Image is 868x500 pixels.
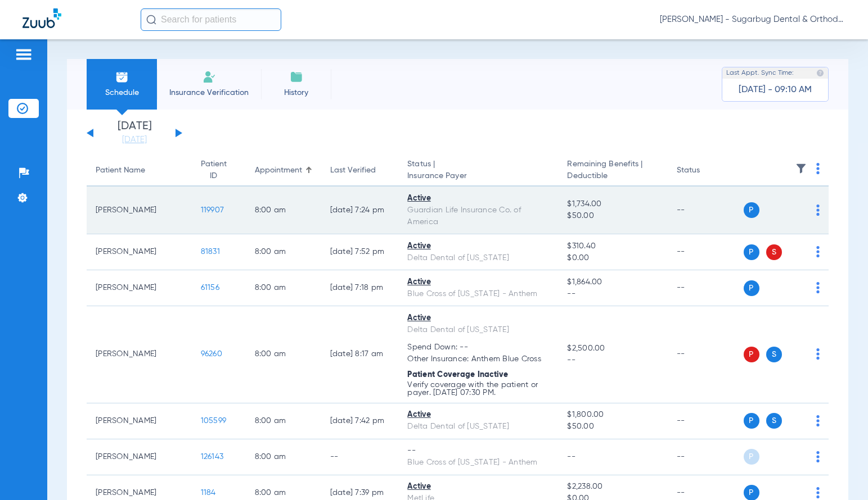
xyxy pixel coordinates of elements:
span: $2,500.00 [567,343,658,354]
img: group-dot-blue.svg [816,415,820,426]
span: -- [567,354,658,366]
a: [DATE] [101,134,168,146]
div: Delta Dental of [US_STATE] [407,324,549,336]
img: Zuub Logo [23,8,61,28]
span: S [766,244,782,260]
span: $1,800.00 [567,409,658,421]
div: Blue Cross of [US_STATE] - Anthem [407,457,549,469]
span: -- [567,288,658,300]
td: -- [668,403,744,439]
img: group-dot-blue.svg [816,282,820,293]
span: $2,238.00 [567,481,658,493]
span: [DATE] - 09:10 AM [739,84,812,96]
td: 8:00 AM [246,439,321,475]
div: Active [407,276,549,288]
div: Appointment [255,165,302,176]
span: 126143 [201,453,224,461]
span: P [744,347,759,362]
td: [DATE] 7:18 PM [321,270,399,306]
td: 8:00 AM [246,187,321,234]
div: Active [407,312,549,324]
td: 8:00 AM [246,270,321,306]
td: [DATE] 7:42 PM [321,403,399,439]
img: last sync help info [816,69,824,77]
span: $310.40 [567,240,658,252]
div: Patient ID [201,158,237,182]
td: [PERSON_NAME] [87,403,192,439]
span: P [744,244,759,260]
img: History [290,70,303,84]
img: group-dot-blue.svg [816,246,820,257]
div: Delta Dental of [US_STATE] [407,421,549,433]
img: group-dot-blue.svg [816,204,820,216]
th: Status | [398,155,558,187]
div: Patient ID [201,158,227,182]
td: [DATE] 8:17 AM [321,306,399,403]
td: -- [668,439,744,475]
img: Manual Insurance Verification [203,70,216,84]
span: Last Appt. Sync Time: [726,67,794,79]
td: [DATE] 7:52 PM [321,234,399,270]
p: Verify coverage with the patient or payer. [DATE] 07:30 PM. [407,381,549,397]
th: Status [668,155,744,187]
span: $1,864.00 [567,276,658,288]
td: [PERSON_NAME] [87,306,192,403]
span: P [744,280,759,296]
span: 105599 [201,417,227,425]
iframe: Chat Widget [812,446,868,500]
span: History [269,87,323,98]
td: -- [668,187,744,234]
img: Search Icon [146,15,156,25]
span: $0.00 [567,252,658,264]
span: Schedule [95,87,149,98]
div: Appointment [255,165,312,176]
span: $50.00 [567,421,658,433]
span: -- [567,453,575,461]
div: Active [407,481,549,493]
span: 96260 [201,350,222,358]
td: -- [321,439,399,475]
td: [DATE] 7:24 PM [321,187,399,234]
div: Patient Name [96,165,145,176]
div: Active [407,409,549,421]
span: Insurance Payer [407,170,549,182]
span: Insurance Verification [165,87,253,98]
span: Spend Down: -- [407,342,549,353]
img: Schedule [115,70,129,84]
li: [DATE] [101,121,168,146]
div: Active [407,240,549,252]
div: Last Verified [330,165,390,176]
img: hamburger-icon [15,48,33,61]
td: 8:00 AM [246,234,321,270]
span: 61156 [201,284,219,292]
span: [PERSON_NAME] - Sugarbug Dental & Orthodontics [660,14,845,25]
span: Other Insurance: Anthem Blue Cross [407,353,549,365]
div: Last Verified [330,165,376,176]
img: filter.svg [795,163,807,174]
td: [PERSON_NAME] [87,439,192,475]
div: Active [407,193,549,204]
input: Search for patients [141,8,281,31]
th: Remaining Benefits | [558,155,667,187]
td: [PERSON_NAME] [87,270,192,306]
td: [PERSON_NAME] [87,187,192,234]
span: 81831 [201,248,220,256]
span: Deductible [567,170,658,182]
img: group-dot-blue.svg [816,163,820,174]
img: group-dot-blue.svg [816,348,820,360]
div: -- [407,445,549,457]
span: P [744,413,759,429]
td: [PERSON_NAME] [87,234,192,270]
div: Patient Name [96,165,183,176]
span: 1184 [201,489,216,497]
span: P [744,449,759,465]
span: $1,734.00 [567,198,658,210]
span: S [766,347,782,362]
td: -- [668,234,744,270]
div: Blue Cross of [US_STATE] - Anthem [407,288,549,300]
td: -- [668,270,744,306]
div: Delta Dental of [US_STATE] [407,252,549,264]
span: $50.00 [567,210,658,222]
td: 8:00 AM [246,306,321,403]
